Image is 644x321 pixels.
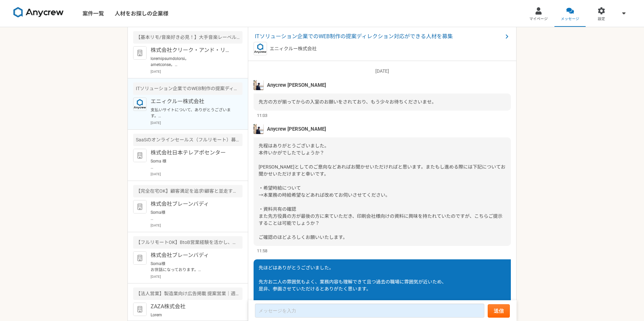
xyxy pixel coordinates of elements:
[133,149,147,162] img: default_org_logo-42cde973f59100197ec2c8e796e4974ac8490bb5b08a0eb061ff975e4574aa76.png
[257,248,267,254] span: 11:58
[270,45,317,52] p: エニィクルー株式会社
[133,46,147,60] img: default_org_logo-42cde973f59100197ec2c8e796e4974ac8490bb5b08a0eb061ff975e4574aa76.png
[151,223,243,228] p: [DATE]
[151,200,233,208] p: 株式会社ブレーンバディ
[151,69,243,74] p: [DATE]
[13,7,64,18] img: 8DqYSo04kwAAAAASUVORK5CYII=
[151,120,243,125] p: [DATE]
[133,251,147,265] img: default_org_logo-42cde973f59100197ec2c8e796e4974ac8490bb5b08a0eb061ff975e4574aa76.png
[151,274,243,279] p: [DATE]
[133,82,243,95] div: ITソリューション企業でのWEB制作の提案ディレクション対応ができる人材を募集
[561,16,579,22] span: メッセージ
[151,98,233,106] p: エニィクルー株式会社
[257,112,267,119] span: 11:03
[133,185,243,197] div: 【完全在宅OK】顧客満足を追求!顧客と並走するCS募集!
[254,68,511,75] p: [DATE]
[151,261,233,273] p: Soma様 お世話になっております。 株式会社ブレーンバディの[PERSON_NAME]でございます。 本日面談を予定しておりましたが、入室が確認されませんでしたので、 キャンセルとさせていただ...
[151,56,233,68] p: loremipsumdolorsi。 ametconse。 ①adipi elits://doei.tempor.inc/utlabore/e/9dO_MAGNaAL8ENIMaDmIN99v4...
[133,236,243,249] div: 【フルリモートOK】BtoB営業経験を活かし、戦略的ISとして活躍!
[133,200,147,213] img: default_org_logo-42cde973f59100197ec2c8e796e4974ac8490bb5b08a0eb061ff975e4574aa76.png
[151,251,233,259] p: 株式会社ブレーンバディ
[529,16,548,22] span: マイページ
[254,80,264,90] img: tomoya_yamashita.jpeg
[259,143,505,240] span: 先程はありがとうございました。 本件いかがでしたでしょうか？ [PERSON_NAME]としてのご意向などあればお聞かせいただければと思います。またもし進める際には下記についてお聞かせいただけま...
[151,209,233,221] p: Soma様 お世話になっております。 株式会社ブレーンバディ採用担当です。 この度は、数ある企業の中から弊社に興味を持っていただき、誠にありがとうございます。 社内で慎重に選考した結果、誠に残念...
[133,98,147,111] img: logo_text_blue_01.png
[133,31,243,44] div: 【基本リモ/音楽好き必見！】大手音楽レーベルの映像マスター進行管理オペレーター
[151,46,233,54] p: 株式会社クリーク・アンド・リバー社
[133,134,243,146] div: SaaSのオンラインセールス（フルリモート）募集
[151,158,233,170] p: Soma 様 お世話になっております。 ご対応いただきありがとうございます。 面談はtimerexよりお送りしておりますGoogle meetのURLからご入室ください。 当日はどうぞよろしくお...
[151,107,233,119] p: 支払いサイトについて、ありがとうございます。 それでは、選考の結果が分かりましたらご教授いただけると幸いです。
[133,287,243,300] div: 【法人営業】製造業向け広告掲載 提案営業｜週15h｜時給2500円~
[259,99,436,105] span: 先方の方が揃ってからの入室のお願いをされており、もう少々お待ちくださいませ。
[151,172,243,177] p: [DATE]
[255,33,503,41] span: ITソリューション企業でのWEB制作の提案ディレクション対応ができる人材を募集
[133,303,147,316] img: default_org_logo-42cde973f59100197ec2c8e796e4974ac8490bb5b08a0eb061ff975e4574aa76.png
[151,149,233,157] p: 株式会社日本テレアポセンター
[254,42,267,55] img: logo_text_blue_01.png
[598,16,605,22] span: 設定
[488,304,510,318] button: 送信
[267,81,326,89] span: Anycrew [PERSON_NAME]
[267,125,326,133] span: Anycrew [PERSON_NAME]
[254,124,264,134] img: tomoya_yamashita.jpeg
[151,303,233,311] p: ZAZA株式会社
